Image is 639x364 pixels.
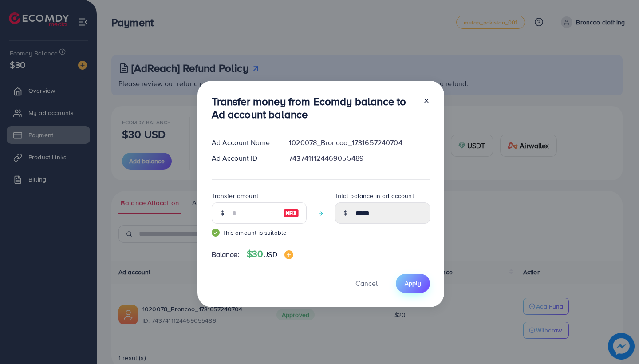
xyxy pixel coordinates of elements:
[212,249,240,260] span: Balance:
[205,138,282,148] div: Ad Account Name
[344,274,389,293] button: Cancel
[282,138,437,148] div: 1020078_Broncoo_1731657240704
[405,279,421,288] span: Apply
[263,249,277,259] span: USD
[247,249,293,260] h4: $30
[284,250,293,259] img: image
[212,229,220,237] img: guide
[212,191,258,200] label: Transfer amount
[205,153,282,163] div: Ad Account ID
[283,208,299,218] img: image
[212,228,307,237] small: This amount is suitable
[396,274,430,293] button: Apply
[212,95,416,121] h3: Transfer money from Ecomdy balance to Ad account balance
[335,191,414,200] label: Total balance in ad account
[282,153,437,163] div: 7437411124469055489
[355,278,378,288] span: Cancel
